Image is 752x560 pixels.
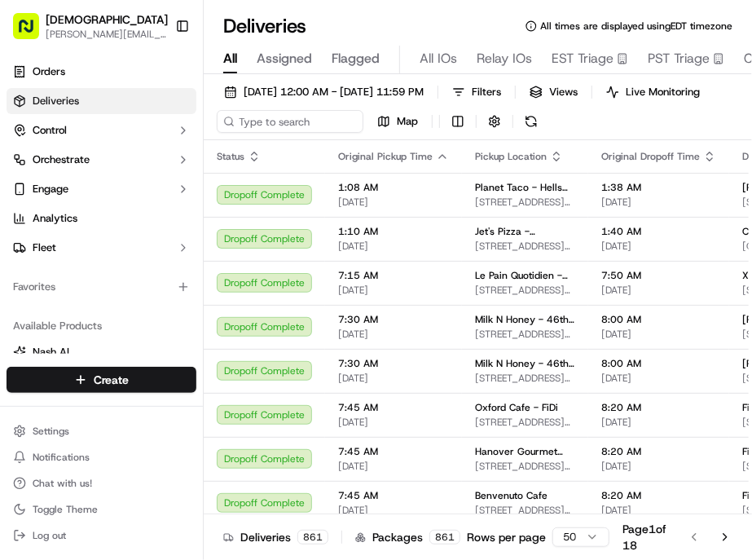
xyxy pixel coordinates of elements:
span: 7:45 AM [338,445,449,458]
span: Filters [472,85,501,99]
span: Pickup Location [475,150,547,163]
span: 8:00 AM [601,357,716,370]
span: Planet Taco - Hells Kitchen [475,181,575,194]
div: 💻 [138,173,151,186]
span: All [223,49,237,68]
span: Toggle Theme [33,503,98,516]
span: Engage [33,182,68,196]
span: [DATE] [338,284,449,297]
span: [STREET_ADDRESS][US_STATE] [475,196,575,209]
span: Original Dropoff Time [601,150,700,163]
span: [DATE] [338,196,449,209]
span: [DATE] [338,504,449,517]
button: Log out [7,524,196,547]
span: Relay IOs [477,49,532,68]
div: 861 [429,530,460,545]
span: Status [217,150,244,163]
button: [DEMOGRAPHIC_DATA] [46,11,168,28]
div: Favorites [7,274,196,300]
a: Powered byPylon [115,210,197,223]
span: Map [397,114,418,129]
span: [STREET_ADDRESS][US_STATE] [475,416,575,429]
span: Benvenuto Cafe [475,489,548,502]
span: EST Triage [552,49,613,68]
a: 📗Knowledge Base [10,165,131,194]
span: Nash AI [33,345,69,359]
button: Refresh [520,110,543,133]
span: Hanover Gourmet Deli - Hanover Sq [475,445,575,458]
span: Assigned [257,49,312,68]
span: Chat with us! [33,477,92,490]
span: [DATE] [601,196,716,209]
div: 861 [297,530,328,545]
span: [DATE] [338,328,449,341]
span: Milk N Honey - 46th St [475,357,575,370]
span: PST Triage [648,49,710,68]
div: Page 1 of 18 [622,521,667,553]
div: Packages [355,529,460,545]
img: 1736555255976-a54dd68f-1ca7-489b-9aae-adbdc363a1c4 [16,90,46,120]
button: Settings [7,420,196,443]
span: [DATE] [338,372,449,385]
span: [DATE] [338,416,449,429]
span: [DATE] [601,460,716,473]
span: Views [549,85,578,99]
span: 8:00 AM [601,313,716,326]
button: [PERSON_NAME][EMAIL_ADDRESS][DOMAIN_NAME] [46,28,168,41]
h1: Deliveries [223,13,306,39]
span: [STREET_ADDRESS][US_STATE] [475,372,575,385]
span: Fleet [33,240,56,255]
span: Notifications [33,451,90,464]
span: Create [94,372,129,388]
button: Fleet [7,235,196,261]
a: 💻API Documentation [131,165,268,194]
div: 📗 [16,173,29,186]
span: [DATE] [601,504,716,517]
span: [DATE] 12:00 AM - [DATE] 11:59 PM [244,85,424,99]
button: Views [522,81,585,104]
button: Map [370,110,425,133]
button: [DATE] 12:00 AM - [DATE] 11:59 PM [217,81,431,104]
span: Log out [33,529,66,542]
span: Milk N Honey - 46th St [475,313,575,326]
span: 8:20 AM [601,401,716,414]
span: All times are displayed using EDT timezone [540,20,732,33]
span: [DATE] [601,416,716,429]
span: 1:38 AM [601,181,716,194]
input: Got a question? Start typing here... [42,40,293,57]
span: Settings [33,425,69,438]
span: Jet's Pizza - [GEOGRAPHIC_DATA] [475,225,575,238]
button: Filters [445,81,508,104]
span: [DATE] [601,372,716,385]
a: Nash AI [13,345,190,359]
span: [STREET_ADDRESS][US_STATE] [475,240,575,253]
span: Control [33,123,67,138]
span: Orders [33,64,65,79]
input: Type to search [217,110,363,133]
span: Oxford Cafe - FiDi [475,401,558,414]
a: Analytics [7,205,196,231]
button: Chat with us! [7,472,196,495]
div: Deliveries [223,529,328,545]
button: Control [7,117,196,143]
span: [STREET_ADDRESS][US_STATE] [475,284,575,297]
span: Live Monitoring [626,85,700,99]
span: API Documentation [154,171,262,187]
span: [DATE] [338,240,449,253]
button: Notifications [7,446,196,469]
span: [DATE] [601,284,716,297]
button: [DEMOGRAPHIC_DATA][PERSON_NAME][EMAIL_ADDRESS][DOMAIN_NAME] [7,7,169,46]
span: 8:20 AM [601,445,716,458]
button: Live Monitoring [599,81,707,104]
p: Rows per page [467,529,546,545]
span: 7:30 AM [338,313,449,326]
a: Deliveries [7,88,196,114]
span: 8:20 AM [601,489,716,502]
button: Toggle Theme [7,498,196,521]
span: Original Pickup Time [338,150,433,163]
span: [STREET_ADDRESS][US_STATE] [475,504,575,517]
span: 7:50 AM [601,269,716,282]
button: Create [7,367,196,393]
button: Nash AI [7,339,196,365]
